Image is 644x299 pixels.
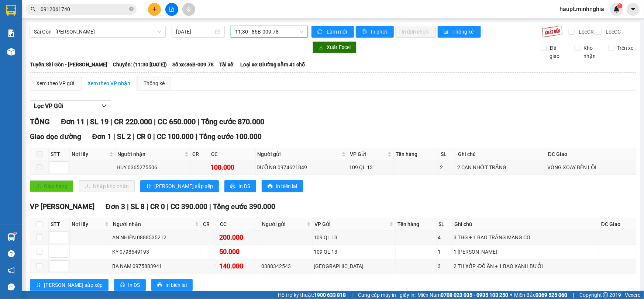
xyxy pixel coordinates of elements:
[112,233,200,241] div: AN NHIÊN 0888535212
[131,202,145,211] span: SL 8
[41,5,128,13] input: Tìm tên, số ĐT hoặc mã đơn
[351,291,352,299] span: |
[150,202,165,211] span: CR 0
[454,248,598,256] div: 1 [PERSON_NAME]
[128,281,140,289] span: In DS
[219,247,259,257] div: 50.000
[614,44,637,52] span: Trên xe
[8,267,15,274] span: notification
[49,218,70,230] th: STT
[101,103,107,109] span: down
[8,284,15,291] span: message
[176,28,214,36] input: 13/09/2025
[617,3,623,8] sup: 1
[30,279,109,291] button: sort-ascending[PERSON_NAME] sắp xếp
[371,28,388,36] span: In phơi
[87,79,130,87] div: Xem theo VP nhận
[114,279,146,291] button: printerIn DS
[542,26,563,38] img: 9k=
[171,202,207,211] span: CC 390.000
[313,41,357,53] button: downloadXuất Excel
[90,117,109,126] span: SL 19
[146,184,151,190] span: sort-ascending
[120,282,125,288] span: printer
[158,117,196,126] span: CC 650.000
[147,202,148,211] span: |
[456,148,546,160] th: Ghi chú
[417,291,508,299] span: Miền Nam
[30,117,50,126] span: TỔNG
[313,245,396,259] td: 109 QL 13
[152,7,157,12] span: plus
[199,132,262,141] span: Tổng cước 100.000
[219,232,259,243] div: 200.000
[186,7,191,12] span: aim
[396,26,436,38] button: In đơn chọn
[262,180,303,192] button: printerIn biên lai
[157,282,162,288] span: printer
[157,132,194,141] span: CC 100.000
[117,132,131,141] span: SL 2
[112,262,200,270] div: BA NAM 0975883941
[114,117,152,126] span: CR 220.000
[348,160,394,175] td: 109 QL 13
[313,259,396,274] td: Sài Gòn
[30,62,107,67] b: Tuyến: Sài Gòn - [PERSON_NAME]
[219,261,259,271] div: 140.000
[224,180,256,192] button: printerIn DS
[172,60,214,69] span: Số xe: 86B-009.78
[44,281,103,289] span: [PERSON_NAME] sắp xếp
[31,7,36,12] span: search
[314,292,346,298] strong: 1900 633 818
[219,60,235,69] span: Tài xế:
[453,28,475,36] span: Thống kê
[140,180,219,192] button: sort-ascending[PERSON_NAME] sắp xếp
[129,7,134,11] span: close-circle
[358,291,416,299] span: Cung cấp máy in - giấy in:
[576,28,595,36] span: Lọc CR
[258,150,341,158] span: Người gửi
[438,26,481,38] button: bar-chartThống kê
[191,148,210,160] th: CR
[110,117,112,126] span: |
[581,44,603,60] span: Kho nhận
[276,182,297,190] span: In biên lai
[603,292,608,298] span: copyright
[314,233,395,241] div: 109 QL 13
[444,29,450,35] span: bar-chart
[34,101,63,111] span: Lọc VP Gửi
[441,292,508,298] strong: 0708 023 035 - 0935 103 250
[327,43,351,51] span: Xuất Excel
[213,202,275,211] span: Tổng cước 390.000
[630,6,637,13] span: caret-down
[30,100,111,112] button: Lọc VP Gửi
[573,291,574,299] span: |
[137,132,151,141] span: CR 0
[314,248,395,256] div: 109 QL 13
[133,132,135,141] span: |
[196,132,197,141] span: |
[36,79,74,87] div: Xem theo VP gửi
[314,262,395,270] div: [GEOGRAPHIC_DATA]
[278,291,346,299] span: Hỗ trợ kỹ thuật:
[439,148,456,160] th: SL
[7,48,15,56] img: warehouse-icon
[546,148,636,160] th: ĐC Giao
[30,132,81,141] span: Giao dọc đường
[230,184,235,190] span: printer
[113,132,115,141] span: |
[356,26,394,38] button: printerIn phơi
[112,248,200,256] div: KỲ 0798549193
[201,117,264,126] span: Tổng cước 870.000
[197,117,199,126] span: |
[154,117,156,126] span: |
[240,60,305,69] span: Loại xe: Giường nằm 41 chỗ
[313,230,396,245] td: 109 QL 13
[30,202,94,211] span: VP [PERSON_NAME]
[201,218,218,230] th: CR
[261,262,311,270] div: 0388342543
[8,250,15,257] span: question-circle
[34,26,161,37] span: Sài Gòn - Phan Rí
[315,220,388,228] span: VP Gửi
[437,218,452,230] th: SL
